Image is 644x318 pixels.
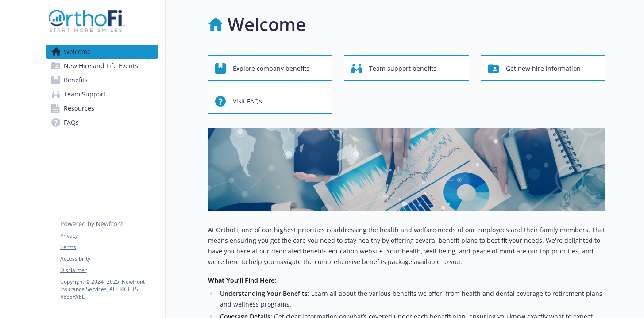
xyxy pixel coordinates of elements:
button: Explore company benefits [208,55,332,81]
strong: What You’ll Find Here: [208,276,276,284]
a: Accessibility [60,255,158,263]
a: Resources [46,101,158,115]
a: New Hire and Life Events [46,59,158,73]
span: Team Support [64,87,106,101]
button: Team support benefits [344,55,469,81]
span: Welcome [64,45,91,59]
h1: Welcome [228,11,306,38]
a: Terms [60,243,158,251]
a: Welcome [46,45,158,59]
span: Benefits [64,73,88,87]
a: Privacy [60,232,158,240]
button: Get new hire information [481,55,605,81]
span: Explore company benefits [233,60,309,77]
span: New Hire and Life Events [64,59,138,73]
a: Disclaimer [60,266,158,274]
span: Visit FAQs [233,93,262,110]
span: Resources [64,101,94,115]
strong: Understanding Your Benefits [220,289,308,298]
p: Copyright © 2024 - 2025 , Newfront Insurance Services, ALL RIGHTS RESERVED [60,278,158,300]
a: FAQs [46,115,158,130]
p: At OrthoFi, one of our highest priorities is addressing the health and welfare needs of our emplo... [208,225,605,267]
span: Team support benefits [369,60,436,77]
button: Visit FAQs [208,88,332,114]
a: Benefits [46,73,158,87]
a: Team Support [46,87,158,101]
span: FAQs [64,115,79,130]
li: : Learn all about the various benefits we offer, from health and dental coverage to retirement pl... [218,288,605,310]
img: overview page banner [208,128,605,211]
span: Get new hire information [506,60,581,77]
